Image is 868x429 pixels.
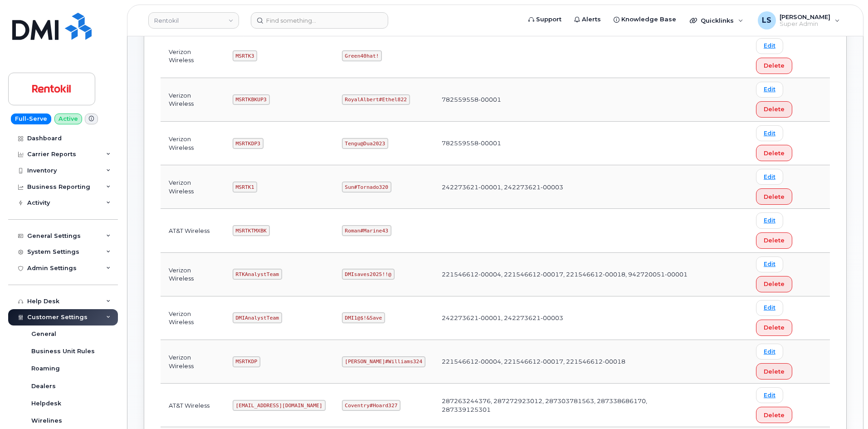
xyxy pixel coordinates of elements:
[829,390,861,422] iframe: Messenger Launcher
[233,182,257,192] code: MSRTK1
[568,10,607,29] a: Alerts
[756,344,783,360] a: Edit
[780,13,830,20] span: [PERSON_NAME]
[342,94,410,105] code: RoyalAlbert#Ethel822
[764,367,785,376] span: Delete
[607,10,683,29] a: Knowledge Base
[756,232,792,249] button: Delete
[756,169,783,185] a: Edit
[764,61,785,70] span: Delete
[434,384,697,427] td: 287263244376, 287272923012, 287303781563, 287338686170, 287339125301
[780,20,830,28] span: Super Admin
[251,12,388,29] input: Find something...
[342,356,425,367] code: [PERSON_NAME]#Williams324
[756,188,792,205] button: Delete
[161,122,224,165] td: Verizon Wireless
[522,10,568,29] a: Support
[342,312,385,323] code: DMI1@$!&Save
[161,165,224,209] td: Verizon Wireless
[683,11,750,30] div: Quicklinks
[434,122,697,165] td: 782559558-00001
[701,17,734,24] span: Quicklinks
[233,400,326,411] code: [EMAIL_ADDRESS][DOMAIN_NAME]
[756,276,792,292] button: Delete
[161,35,224,78] td: Verizon Wireless
[148,12,239,29] a: Rentokil
[756,387,783,403] a: Edit
[764,149,785,158] span: Delete
[233,94,270,105] code: MSRTKBKUP3
[233,269,282,280] code: RTKAnalystTeam
[764,280,785,288] span: Delete
[764,105,785,113] span: Delete
[756,256,783,272] a: Edit
[434,165,697,209] td: 242273621-00001, 242273621-00003
[161,253,224,296] td: Verizon Wireless
[233,312,282,323] code: DMIAnalystTeam
[342,138,388,149] code: Tengu@Dua2023
[434,340,697,384] td: 221546612-00004, 221546612-00017, 221546612-00018
[756,212,783,228] a: Edit
[342,50,382,61] code: Green40hat!
[762,15,771,26] span: LS
[342,182,391,192] code: Sun#Tornado320
[756,125,783,141] a: Edit
[434,253,697,296] td: 221546612-00004, 221546612-00017, 221546612-00018, 942720051-00001
[756,82,783,98] a: Edit
[764,192,785,201] span: Delete
[756,58,792,74] button: Delete
[434,78,697,122] td: 782559558-00001
[764,323,785,332] span: Delete
[161,340,224,384] td: Verizon Wireless
[233,225,270,236] code: MSRTKTMXBK
[161,209,224,252] td: AT&T Wireless
[582,15,601,24] span: Alerts
[756,407,792,423] button: Delete
[756,38,783,54] a: Edit
[161,384,224,427] td: AT&T Wireless
[764,236,785,245] span: Delete
[233,356,260,367] code: MSRTKDP
[342,269,395,280] code: DMIsaves2025!!@
[756,320,792,336] button: Delete
[161,78,224,122] td: Verizon Wireless
[161,296,224,340] td: Verizon Wireless
[342,400,401,411] code: Coventry#Hoard327
[342,225,391,236] code: Roman#Marine43
[434,296,697,340] td: 242273621-00001, 242273621-00003
[756,145,792,161] button: Delete
[756,300,783,316] a: Edit
[621,15,676,24] span: Knowledge Base
[756,363,792,380] button: Delete
[536,15,561,24] span: Support
[756,101,792,118] button: Delete
[233,50,257,61] code: MSRTK3
[764,411,785,419] span: Delete
[751,11,846,30] div: Luke Schroeder
[233,138,263,149] code: MSRTKDP3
